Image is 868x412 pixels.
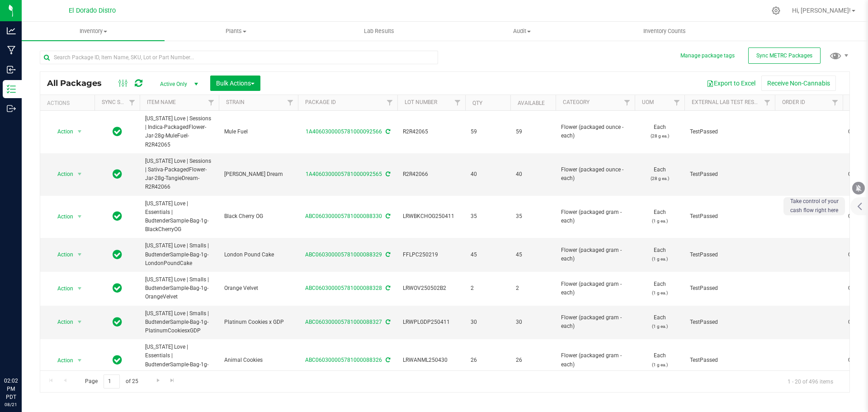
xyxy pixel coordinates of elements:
span: Flower (packaged ounce - each) [561,166,629,183]
span: select [74,354,85,367]
span: 40 [471,170,505,179]
span: In Sync [113,282,122,294]
a: Filter [450,95,465,110]
span: Sync from Compliance System [384,319,390,325]
span: 2 [516,284,550,293]
span: [US_STATE] Love | Essentials | BudtenderSample-Bag-1g-BlackCherryOG [145,199,213,234]
p: (1 g ea.) [640,217,679,225]
span: 1 - 20 of 496 items [780,374,840,388]
span: Inventory [22,27,165,35]
span: 40 [516,170,550,179]
span: select [74,210,85,223]
a: Order Id [782,99,805,105]
span: Page of 25 [77,374,146,388]
a: Sync Status [102,99,137,105]
span: Inventory Counts [631,27,698,35]
span: In Sync [113,316,122,328]
span: TestPassed [690,251,769,259]
p: (28 g ea.) [640,174,679,183]
button: Bulk Actions [210,76,260,91]
span: In Sync [113,125,122,138]
a: Lab Results [307,22,450,41]
button: Manage package tags [680,52,735,60]
inline-svg: Inventory [7,85,16,94]
span: Action [49,210,74,223]
span: select [74,248,85,261]
a: Qty [472,100,482,106]
span: Action [49,248,74,261]
a: Filter [382,95,397,110]
span: TestPassed [690,356,769,365]
inline-svg: Outbound [7,104,16,113]
span: [US_STATE] Love | Sessions | Indica-PackagedFlower-Jar-28g-MuleFuel-R2R42065 [145,114,213,149]
span: Sync from Compliance System [384,285,390,291]
span: [US_STATE] Love | Smalls | BudtenderSample-Bag-1g-LondonPoundCake [145,242,213,268]
p: 08/21 [4,401,18,408]
span: R2R42066 [403,170,460,179]
span: R2R42065 [403,128,460,136]
span: In Sync [113,168,122,180]
a: Plants [165,22,307,41]
span: 35 [471,212,505,221]
input: 1 [104,374,120,388]
span: Each [640,166,679,183]
a: ABC060300005781000088326 [305,357,382,363]
a: 1A4060300005781000092565 [306,171,382,177]
a: Audit [450,22,593,41]
span: Action [49,354,74,367]
iframe: Resource center unread badge [27,338,38,349]
span: Each [640,123,679,140]
span: Black Cherry OG [224,212,292,221]
span: Animal Cookies [224,356,292,365]
span: LRWOV250502B2 [403,284,460,293]
span: 59 [516,128,550,136]
span: Hi, [PERSON_NAME]! [792,7,851,14]
span: Flower (packaged ounce - each) [561,123,629,140]
span: 45 [516,251,550,259]
p: (1 g ea.) [640,360,679,369]
span: Audit [451,27,593,35]
span: Sync METRC Packages [756,52,812,59]
span: LRWPLGDP250411 [403,318,460,327]
button: Receive Non-Cannabis [761,76,836,91]
span: In Sync [113,210,122,223]
span: Each [640,351,679,369]
a: Lot Number [405,99,437,105]
span: Flower (packaged gram - each) [561,246,629,263]
span: Platinum Cookies x GDP [224,318,292,327]
a: Filter [125,95,140,110]
span: Each [640,208,679,225]
p: (1 g ea.) [640,255,679,263]
a: Inventory [22,22,165,41]
button: Sync METRC Packages [748,47,821,64]
span: [US_STATE] Love | Smalls | BudtenderSample-Bag-1g-OrangeVelvet [145,275,213,302]
span: TestPassed [690,284,769,293]
span: Flower (packaged gram - each) [561,208,629,225]
span: Orange Velvet [224,284,292,293]
span: TestPassed [690,128,769,136]
span: London Pound Cake [224,251,292,259]
span: LRWBKCHOG250411 [403,212,460,221]
span: TestPassed [690,318,769,327]
inline-svg: Inbound [7,65,16,74]
a: Filter [760,95,775,110]
a: Filter [204,95,219,110]
iframe: Resource center [9,340,36,367]
span: Plants [165,27,307,35]
a: ABC060300005781000088328 [305,285,382,291]
span: Flower (packaged gram - each) [561,280,629,297]
a: ABC060300005781000088327 [305,319,382,325]
span: 26 [471,356,505,365]
a: Filter [620,95,635,110]
div: Manage settings [770,6,782,15]
span: Flower (packaged gram - each) [561,351,629,369]
a: Package ID [305,99,336,105]
a: Go to the last page [166,374,179,387]
a: Filter [670,95,684,110]
span: Sync from Compliance System [384,213,390,219]
div: Actions [47,100,91,106]
span: 35 [516,212,550,221]
span: Action [49,316,74,328]
p: 02:02 PM PDT [4,377,18,401]
span: FFLPC250219 [403,251,460,259]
